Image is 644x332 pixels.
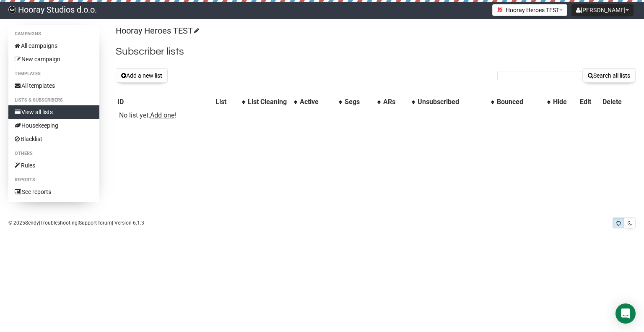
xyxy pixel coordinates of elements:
[382,96,416,108] th: ARs: No sort applied, activate to apply an ascending sort
[551,96,578,108] th: Hide: No sort applied, sorting is disabled
[495,96,551,108] th: Bounced: No sort applied, activate to apply an ascending sort
[8,79,99,92] a: All templates
[79,220,112,226] a: Support forum
[117,98,212,106] div: ID
[8,119,99,132] a: Housekeeping
[8,29,99,39] li: Campaigns
[497,6,504,13] img: favicons
[248,98,290,106] div: List Cleaning
[25,220,39,226] a: Sendy
[116,26,198,36] a: Hooray Heroes TEST
[497,98,543,106] div: Bounced
[345,98,374,106] div: Segs
[571,4,634,16] button: [PERSON_NAME]
[615,303,636,324] div: Open Intercom Messenger
[116,44,636,59] h2: Subscriber lists
[580,98,599,106] div: Edit
[8,159,99,172] a: Rules
[492,4,567,16] button: Hooray Heroes TEST
[8,39,99,52] a: All campaigns
[116,68,168,83] button: Add a new list
[416,96,496,108] th: Unsubscribed: No sort applied, activate to apply an ascending sort
[8,185,99,199] a: See reports
[300,98,334,106] div: Active
[553,98,576,106] div: Hide
[116,96,214,108] th: ID: No sort applied, sorting is disabled
[150,111,174,119] a: Add one
[216,98,238,106] div: List
[8,105,99,119] a: View all lists
[578,96,601,108] th: Edit: No sort applied, sorting is disabled
[8,69,99,79] li: Templates
[298,96,343,108] th: Active: No sort applied, activate to apply an ascending sort
[116,108,214,123] td: No list yet. !
[8,149,99,159] li: Others
[8,132,99,146] a: Blacklist
[8,52,99,66] a: New campaign
[8,218,144,227] p: © 2025 | | | Version 6.1.3
[40,220,78,226] a: Troubleshooting
[582,68,636,83] button: Search all lists
[214,96,246,108] th: List: No sort applied, activate to apply an ascending sort
[418,98,487,106] div: Unsubscribed
[8,95,99,105] li: Lists & subscribers
[601,96,636,108] th: Delete: No sort applied, sorting is disabled
[602,98,634,106] div: Delete
[8,6,16,13] img: d1a8986af4e4b2bddacb0eab0530b3c9
[383,98,408,106] div: ARs
[8,175,99,185] li: Reports
[246,96,298,108] th: List Cleaning: No sort applied, activate to apply an ascending sort
[343,96,382,108] th: Segs: No sort applied, activate to apply an ascending sort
